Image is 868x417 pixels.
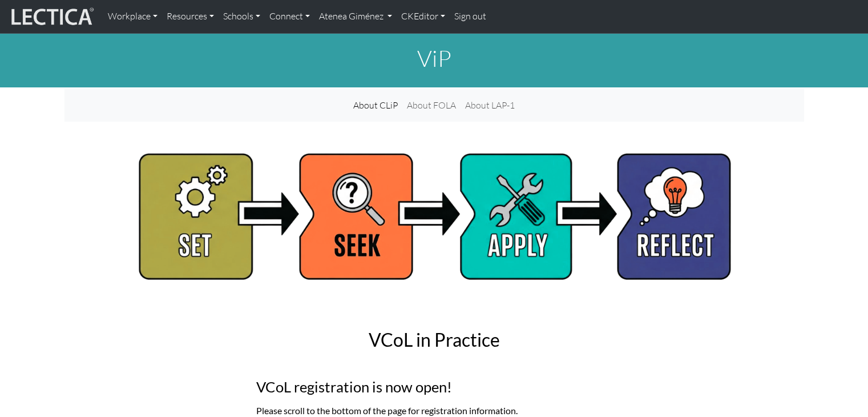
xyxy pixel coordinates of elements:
a: Atenea Giménez [314,5,397,29]
a: Sign out [450,5,491,29]
img: Ad image [133,149,736,283]
a: About LAP-1 [461,94,519,117]
a: About FOLA [402,94,461,117]
a: Connect [265,5,314,29]
a: About CLiP [349,94,402,117]
h2: VCoL in Practice [256,329,612,351]
h3: VCoL registration is now open! [256,378,612,396]
h6: Please scroll to the bottom of the page for registration information. [256,405,612,416]
a: Workplace [103,5,162,29]
a: CKEditor [397,5,450,29]
a: Resources [162,5,219,29]
a: Schools [219,5,265,29]
h1: ViP [64,45,804,72]
img: lecticalive [9,6,94,27]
